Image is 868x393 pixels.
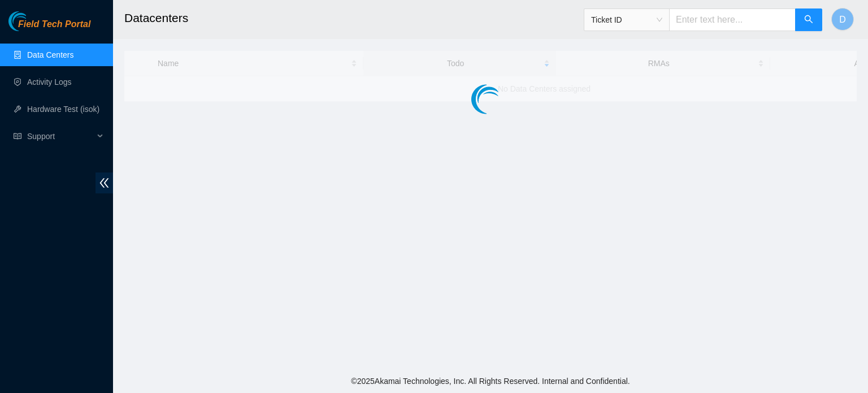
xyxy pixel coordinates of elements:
[669,8,796,31] input: Enter text here...
[27,50,73,59] a: Data Centers
[14,132,21,140] span: read
[113,369,868,393] footer: © 2025 Akamai Technologies, Inc. All Rights Reserved. Internal and Confidential.
[27,125,94,148] span: Support
[27,77,72,87] a: Activity Logs
[8,11,57,31] img: Akamai Technologies
[795,8,822,31] button: search
[18,19,90,30] span: Field Tech Portal
[27,105,99,114] a: Hardware Test (isok)
[591,11,662,28] span: Ticket ID
[96,172,113,193] span: double-left
[839,12,846,27] span: D
[804,15,813,25] span: search
[8,20,90,35] a: Akamai TechnologiesField Tech Portal
[831,8,854,31] button: D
